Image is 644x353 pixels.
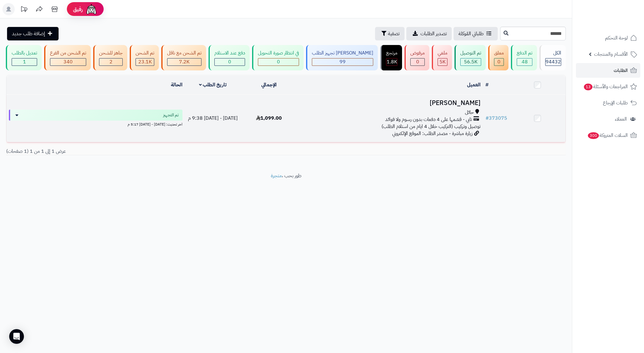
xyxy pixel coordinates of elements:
[12,50,37,57] div: تعديل بالطلب
[386,50,397,57] div: مرتجع
[23,58,26,66] span: 1
[576,96,640,110] a: طلبات الإرجاع
[594,50,628,58] span: الأقسام والمنتجات
[179,58,190,66] span: 7.2K
[9,121,182,127] div: اخر تحديث: [DATE] - [DATE] 5:17 م
[605,34,628,42] span: لوحة التحكم
[485,81,489,88] a: #
[73,6,83,13] span: رفيق
[251,45,305,70] a: في انتظار صورة التحويل 0
[299,100,481,107] h3: [PERSON_NAME]
[43,45,92,70] a: تم الشحن من الفرع 340
[12,58,37,66] div: 1
[438,58,447,66] div: 4954
[494,58,504,66] div: 0
[431,45,453,70] a: ملغي 5K
[228,58,231,66] span: 0
[188,115,238,122] span: [DATE] - [DATE] 9:38 م
[2,148,286,155] div: عرض 1 إلى 1 من 1 (1 صفحات)
[494,50,504,57] div: معلق
[339,58,346,66] span: 99
[16,3,32,17] a: تحديثات المنصة
[167,58,201,66] div: 7223
[460,50,481,57] div: تم التوصيل
[497,58,500,66] span: 0
[439,58,446,66] span: 5K
[50,58,86,66] div: 340
[258,50,299,57] div: في انتظار صورة التحويل
[438,50,447,57] div: ملغي
[588,132,599,139] span: 300
[138,58,152,66] span: 23.1K
[128,45,160,70] a: تم الشحن 23.1K
[576,79,640,94] a: المراجعات والأسئلة13
[207,45,251,70] a: دفع عند الاستلام 0
[92,45,128,70] a: جاهز للشحن 2
[163,112,179,118] span: تم التجهيز
[9,329,24,344] div: Open Intercom Messenger
[464,58,477,66] span: 56.5K
[576,112,640,126] a: العملاء
[63,58,73,66] span: 340
[99,50,123,57] div: جاهز للشحن
[271,172,282,179] a: متجرة
[385,116,472,123] span: تابي - قسّمها على 4 دفعات بدون رسوم ولا فوائد
[167,50,201,57] div: تم الشحن مع ناقل
[485,115,507,122] a: #373075
[453,45,487,70] a: تم التوصيل 56.5K
[392,130,473,137] span: زيارة مباشرة - مصدر الطلب: الموقع الإلكتروني
[99,58,122,66] div: 2
[602,14,638,27] img: logo-2.png
[312,50,373,57] div: [PERSON_NAME] تجهيز الطلب
[584,84,593,91] span: 13
[379,45,403,70] a: مرتجع 1.8K
[538,45,567,70] a: الكل94432
[587,131,628,140] span: السلات المتروكة
[160,45,207,70] a: تم الشحن مع ناقل 7.2K
[517,50,532,57] div: تم الدفع
[312,58,373,66] div: 99
[375,27,404,40] button: تصفية
[136,50,154,57] div: تم الشحن
[510,45,538,70] a: تم الدفع 48
[614,66,628,75] span: الطلبات
[7,27,59,40] a: إضافة طلب جديد
[388,30,400,37] span: تصفية
[381,123,481,130] span: توصيل وتركيب (التركيب خلال 4 ايام من استلام الطلب)
[546,58,561,66] span: 94432
[458,30,484,37] span: طلباتي المُوكلة
[411,58,424,66] div: 0
[410,50,425,57] div: مرفوض
[261,81,277,88] a: الإجمالي
[171,81,182,88] a: الحالة
[5,45,43,70] a: تعديل بالطلب 1
[386,58,397,66] div: 1806
[576,128,640,143] a: السلات المتروكة300
[256,115,282,122] span: 1,099.00
[615,115,627,123] span: العملاء
[461,58,481,66] div: 56500
[487,45,510,70] a: معلق 0
[277,58,280,66] span: 0
[406,27,452,40] a: تصدير الطلبات
[12,30,45,37] span: إضافة طلب جديد
[583,82,628,91] span: المراجعات والأسئلة
[305,45,379,70] a: [PERSON_NAME] تجهيز الطلب 99
[576,63,640,78] a: الطلبات
[199,81,227,88] a: تاريخ الطلب
[387,58,397,66] span: 1.8K
[109,58,113,66] span: 2
[258,58,299,66] div: 0
[465,109,474,116] span: حائل
[545,50,561,57] div: الكل
[603,99,628,107] span: طلبات الإرجاع
[467,81,481,88] a: العميل
[403,45,431,70] a: مرفوض 0
[136,58,154,66] div: 23120
[522,58,528,66] span: 48
[215,58,245,66] div: 0
[485,115,489,122] span: #
[416,58,419,66] span: 0
[454,27,498,40] a: طلباتي المُوكلة
[576,31,640,45] a: لوحة التحكم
